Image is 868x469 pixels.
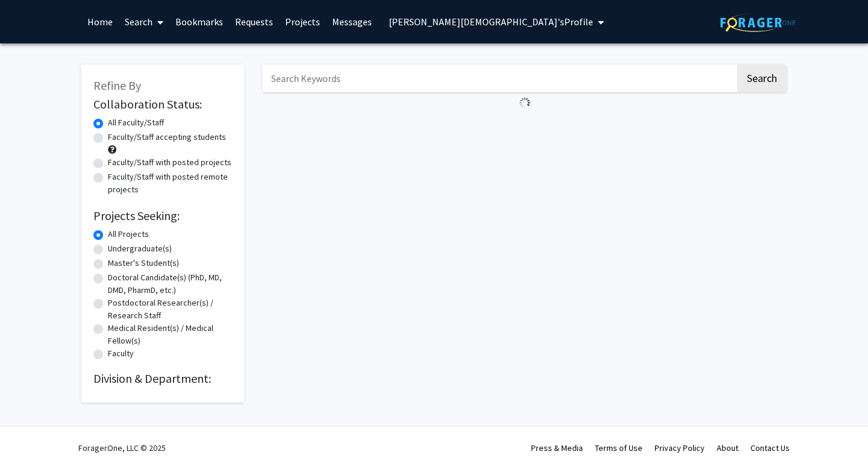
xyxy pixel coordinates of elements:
h2: Projects Seeking: [93,209,232,223]
label: Master's Student(s) [108,257,179,269]
h2: Division & Department: [93,371,232,386]
label: All Projects [108,228,149,241]
a: Messages [326,1,378,43]
label: Postdoctoral Researcher(s) / Research Staff [108,297,232,322]
a: Privacy Policy [655,442,705,453]
button: Search [737,65,787,92]
a: Contact Us [750,442,790,453]
a: Requests [229,1,279,43]
label: All Faculty/Staff [108,116,164,129]
label: Faculty/Staff accepting students [108,131,226,143]
a: Bookmarks [169,1,229,43]
a: Search [119,1,169,43]
div: ForagerOne, LLC © 2025 [78,427,166,469]
a: Press & Media [531,442,583,453]
label: Faculty/Staff with posted projects [108,156,231,169]
span: [PERSON_NAME][DEMOGRAPHIC_DATA]'s Profile [389,16,593,28]
label: Faculty/Staff with posted remote projects [108,171,232,196]
img: Loading [514,92,535,113]
span: Refine By [93,78,141,93]
nav: Page navigation [262,113,787,141]
input: Search Keywords [262,65,735,92]
a: Home [81,1,119,43]
label: Doctoral Candidate(s) (PhD, MD, DMD, PharmD, etc.) [108,271,232,297]
iframe: Chat [817,415,859,460]
a: Terms of Use [595,442,643,453]
label: Undergraduate(s) [108,242,172,255]
label: Medical Resident(s) / Medical Fellow(s) [108,322,232,347]
a: About [717,442,738,453]
img: ForagerOne Logo [720,13,796,32]
h2: Collaboration Status: [93,97,232,112]
a: Projects [279,1,326,43]
label: Faculty [108,347,134,360]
